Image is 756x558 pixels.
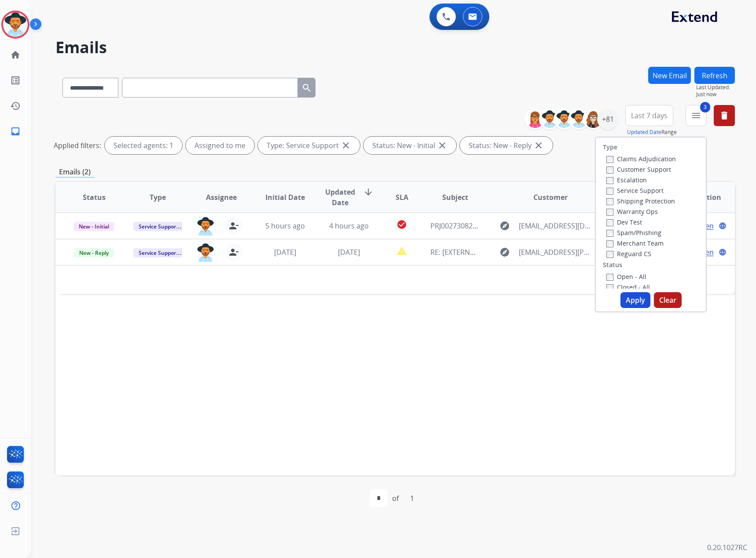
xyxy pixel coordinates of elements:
[519,221,593,231] span: [EMAIL_ADDRESS][DOMAIN_NAME][DATE]
[396,246,407,256] mat-icon: report_problem
[74,248,114,257] span: New - Reply
[707,542,747,553] p: 0.20.1027RC
[228,221,239,231] mat-icon: person_remove
[606,250,651,258] label: Reguard CS
[55,167,94,178] p: Emails (2)
[620,292,650,308] button: Apply
[606,176,647,184] label: Escalation
[324,187,356,208] span: Updated Date
[631,114,668,117] span: Last 7 days
[603,261,622,269] label: Status
[228,247,239,257] mat-icon: person_remove
[301,83,312,93] mat-icon: search
[83,192,106,203] span: Status
[606,230,613,237] input: Spam/Phishing
[274,247,296,257] span: [DATE]
[437,140,448,151] mat-icon: close
[396,192,408,203] span: SLA
[329,221,369,231] span: 4 hours ago
[3,12,28,37] img: avatar
[606,219,613,226] input: Dev Test
[696,84,735,91] span: Last Updated:
[363,137,456,154] div: Status: New - Initial
[606,177,613,184] input: Escalation
[606,240,613,247] input: Merchant Team
[533,140,544,151] mat-icon: close
[55,39,735,56] h2: Emails
[597,109,618,130] div: +81
[603,143,617,152] label: Type
[396,219,407,230] mat-icon: check_circle
[686,105,707,126] button: 3
[606,283,650,291] label: Closed - All
[499,247,510,257] mat-icon: explore
[719,248,727,256] mat-icon: language
[10,50,21,60] mat-icon: home
[206,192,237,203] span: Assignee
[606,198,613,205] input: Shipping Protection
[648,67,691,84] button: New Email
[265,192,305,203] span: Initial Date
[606,274,613,281] input: Open - All
[133,248,183,257] span: Service Support
[10,126,21,137] mat-icon: inbox
[700,102,710,112] span: 3
[533,192,568,203] span: Customer
[338,247,360,257] span: [DATE]
[606,207,658,216] label: Warranty Ops
[606,218,642,226] label: Dev Test
[363,187,374,197] mat-icon: arrow_downward
[442,192,468,203] span: Subject
[10,75,21,86] mat-icon: list_alt
[719,222,727,230] mat-icon: language
[654,292,682,308] button: Clear
[403,489,421,507] div: 1
[197,217,214,236] img: agent-avatar
[392,493,399,504] div: of
[719,110,730,121] mat-icon: delete
[606,156,613,163] input: Claims Adjudication
[430,221,601,231] span: PRJ002730829 [PERSON_NAME] Claim 1-8282822237
[691,110,701,121] mat-icon: menu
[105,137,182,154] div: Selected agents: 1
[73,222,114,231] span: New - Initial
[606,186,664,195] label: Service Support
[606,228,661,237] label: Spam/Phishing
[258,137,360,154] div: Type: Service Support
[606,167,613,174] input: Customer Support
[606,188,613,195] input: Service Support
[186,137,254,154] div: Assigned to me
[519,247,593,257] span: [EMAIL_ADDRESS][PERSON_NAME][DOMAIN_NAME]
[265,221,305,231] span: 5 hours ago
[606,155,676,163] label: Claims Adjudication
[197,243,214,262] img: agent-avatar
[696,91,735,98] span: Just now
[150,192,166,203] span: Type
[606,165,671,174] label: Customer Support
[625,105,673,126] button: Last 7 days
[627,128,677,136] span: Range
[499,221,510,231] mat-icon: explore
[606,209,613,216] input: Warranty Ops
[10,101,21,111] mat-icon: history
[54,140,101,151] p: Applied filters:
[606,239,664,247] label: Merchant Team
[606,251,613,258] input: Reguard CS
[606,197,675,205] label: Shipping Protection
[694,67,735,84] button: Refresh
[133,222,183,231] span: Service Support
[460,137,553,154] div: Status: New - Reply
[606,272,646,281] label: Open - All
[627,129,661,136] button: Updated Date
[341,140,351,151] mat-icon: close
[606,284,613,291] input: Closed - All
